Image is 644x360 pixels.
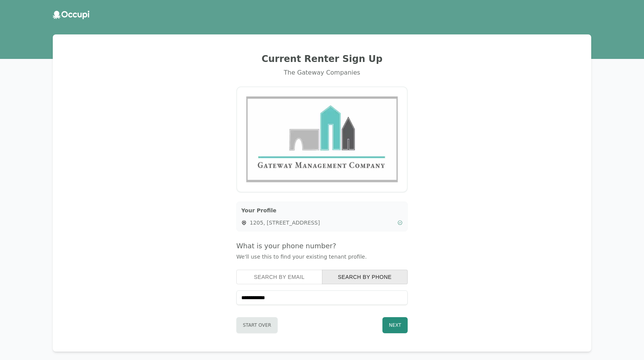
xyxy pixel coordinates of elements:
[250,219,394,226] span: 1205, [STREET_ADDRESS]
[241,207,403,214] h3: Your Profile
[382,317,408,333] button: Next
[236,270,408,284] div: Search type
[236,270,322,284] button: search by email
[62,68,582,77] div: The Gateway Companies
[322,270,408,284] button: search by phone
[236,317,278,333] button: Start Over
[236,253,408,261] p: We'll use this to find your existing tenant profile.
[246,96,398,182] img: Gateway Management
[62,53,582,65] h2: Current Renter Sign Up
[236,241,408,251] h4: What is your phone number?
